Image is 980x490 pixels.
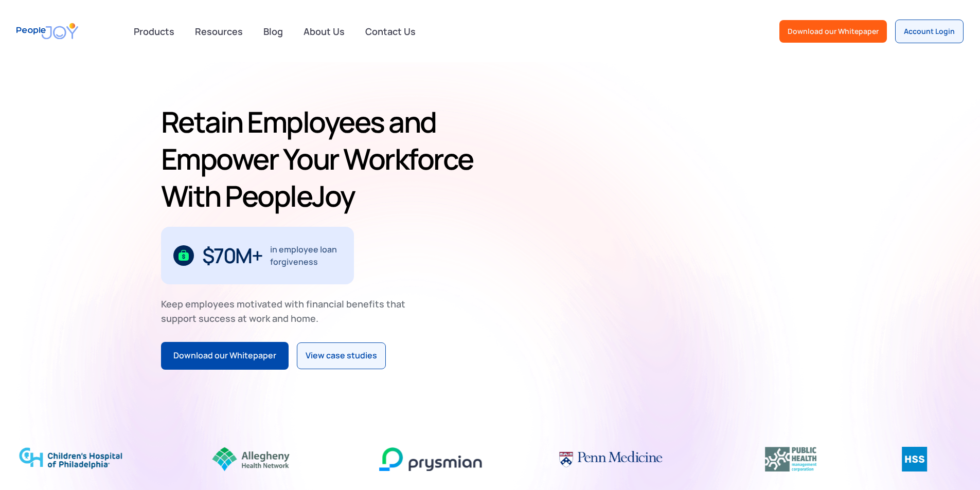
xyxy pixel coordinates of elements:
[202,247,262,264] div: $70M+
[257,20,289,43] a: Blog
[161,297,414,325] div: Keep employees motivated with financial benefits that support success at work and home.
[297,342,386,369] a: View case studies
[161,227,354,284] div: 1 / 3
[895,20,964,43] a: Account Login
[189,20,249,43] a: Resources
[16,16,78,46] a: home
[173,349,276,362] div: Download our Whitepaper
[161,342,289,370] a: Download our Whitepaper
[779,20,887,43] a: Download our Whitepaper
[904,26,955,37] div: Account Login
[128,21,181,42] div: Products
[297,20,351,43] a: About Us
[359,20,422,43] a: Contact Us
[788,26,879,37] div: Download our Whitepaper
[270,243,342,268] div: in employee loan forgiveness
[306,349,377,362] div: View case studies
[161,103,486,214] h1: Retain Employees and Empower Your Workforce With PeopleJoy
